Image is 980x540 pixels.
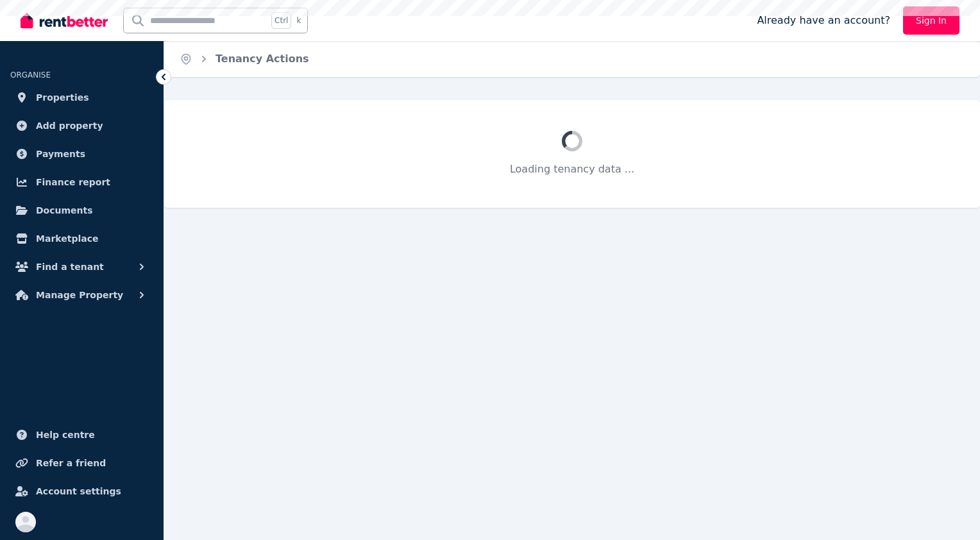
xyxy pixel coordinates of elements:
[10,226,153,251] a: Marketplace
[21,11,108,30] img: RentBetter
[36,90,89,105] span: Properties
[36,484,121,499] span: Account settings
[36,455,106,471] span: Refer a friend
[10,478,153,504] a: Account settings
[757,13,890,28] span: Already have an account?
[10,422,153,448] a: Help centre
[195,162,949,177] p: Loading tenancy data ...
[10,282,153,308] button: Manage Property
[10,71,51,80] span: ORGANISE
[10,113,153,139] a: Add property
[10,169,153,195] a: Finance report
[10,198,153,223] a: Documents
[36,174,110,190] span: Finance report
[10,254,153,280] button: Find a tenant
[36,259,104,274] span: Find a tenant
[271,12,291,29] span: Ctrl
[164,41,325,77] nav: Breadcrumb
[296,15,301,26] span: k
[10,450,153,476] a: Refer a friend
[215,53,309,65] a: Tenancy Actions
[36,146,85,162] span: Payments
[10,141,153,167] a: Payments
[36,231,98,246] span: Marketplace
[10,85,153,110] a: Properties
[36,287,123,303] span: Manage Property
[36,118,103,133] span: Add property
[36,203,93,218] span: Documents
[903,6,959,35] a: Sign In
[36,427,95,443] span: Help centre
